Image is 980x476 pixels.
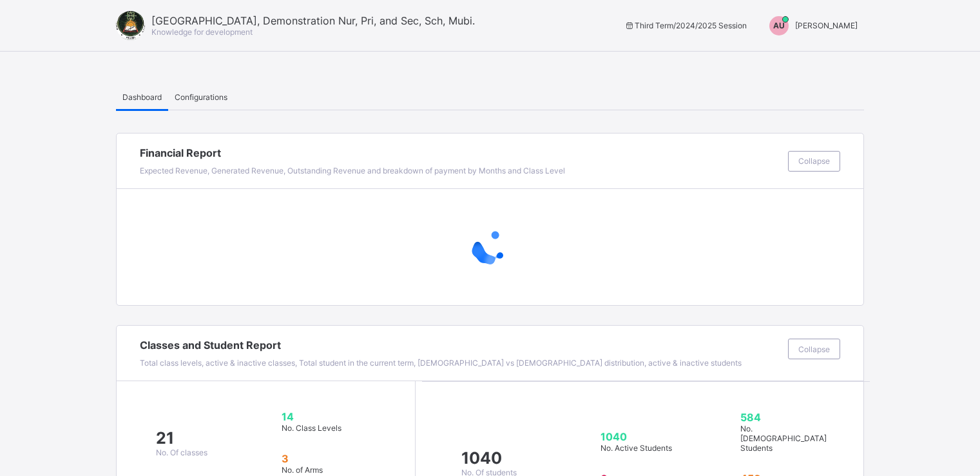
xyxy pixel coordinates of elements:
[798,156,830,166] span: Collapse
[140,339,782,352] span: Classes and Student Report
[151,27,253,37] span: Knowledge for development
[740,424,827,453] span: No. [DEMOGRAPHIC_DATA] Students
[282,452,378,465] span: 3
[140,166,565,175] span: Expected Revenue, Generated Revenue, Outstanding Revenue and breakdown of payment by Months and C...
[140,358,742,368] span: Total class levels, active & inactive classes, Total student in the current term, [DEMOGRAPHIC_DA...
[798,344,830,354] span: Collapse
[461,448,517,468] span: 1040
[282,410,378,423] span: 14
[773,21,785,30] span: AU
[151,14,475,27] span: [GEOGRAPHIC_DATA], Demonstration Nur, Pri, and Sec, Sch, Mubi.
[140,146,782,159] span: Financial Report
[282,465,323,475] span: No. of Arms
[600,443,672,453] span: No. Active Students
[156,448,207,457] span: No. Of classes
[122,92,162,102] span: Dashboard
[624,21,747,30] span: session/term information
[175,92,227,102] span: Configurations
[156,428,207,448] span: 21
[740,411,838,424] span: 584
[795,21,858,30] span: [PERSON_NAME]
[600,430,700,443] span: 1040
[282,423,341,433] span: No. Class Levels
